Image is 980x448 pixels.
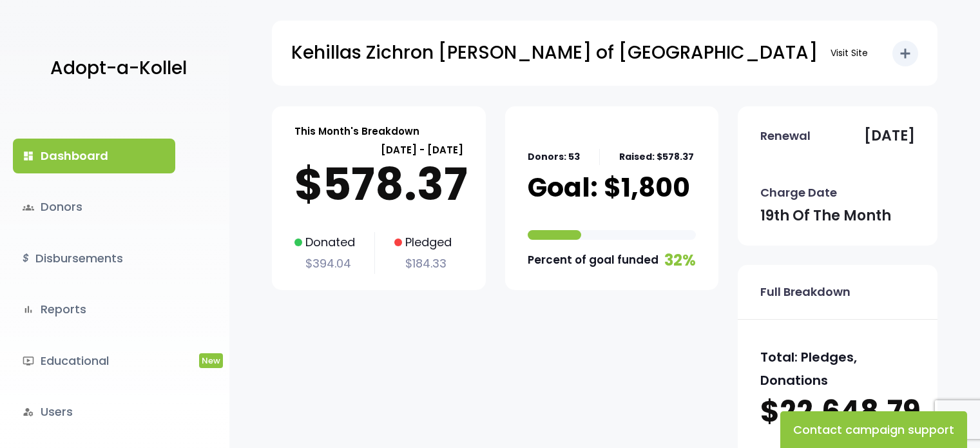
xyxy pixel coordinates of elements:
[664,246,696,274] p: 32%
[760,346,915,392] p: Total: Pledges, Donations
[294,232,355,253] p: Donated
[13,344,175,378] a: ondemand_videoEducationalNew
[23,202,34,213] span: groups
[294,122,419,140] p: This Month's Breakdown
[44,37,187,100] a: Adopt-a-Kollel
[394,253,452,274] p: $184.33
[528,149,580,165] p: Donors: 53
[23,406,34,418] i: manage_accounts
[760,392,915,432] p: $22,648.79
[291,37,818,69] p: Kehillas Zichron [PERSON_NAME] of [GEOGRAPHIC_DATA]
[760,203,891,229] p: 19th of the month
[760,282,850,302] p: Full Breakdown
[13,190,175,224] a: groupsDonors
[13,241,175,276] a: $Disbursements
[23,150,34,162] i: dashboard
[619,149,694,165] p: Raised: $578.37
[892,41,918,66] button: add
[23,355,34,367] i: ondemand_video
[23,249,29,268] i: $
[199,353,223,368] span: New
[13,394,175,429] a: manage_accountsUsers
[13,139,175,173] a: dashboardDashboard
[394,232,452,253] p: Pledged
[13,292,175,327] a: bar_chartReports
[760,126,811,146] p: Renewal
[294,253,355,274] p: $394.04
[528,171,690,204] p: Goal: $1,800
[824,41,874,66] a: Visit Site
[23,304,34,315] i: bar_chart
[864,123,915,149] p: [DATE]
[294,159,463,210] p: $578.37
[528,250,658,270] p: Percent of goal funded
[780,411,967,448] button: Contact campaign support
[294,141,463,159] p: [DATE] - [DATE]
[760,182,837,203] p: Charge Date
[50,52,187,84] p: Adopt-a-Kollel
[898,46,913,61] i: add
